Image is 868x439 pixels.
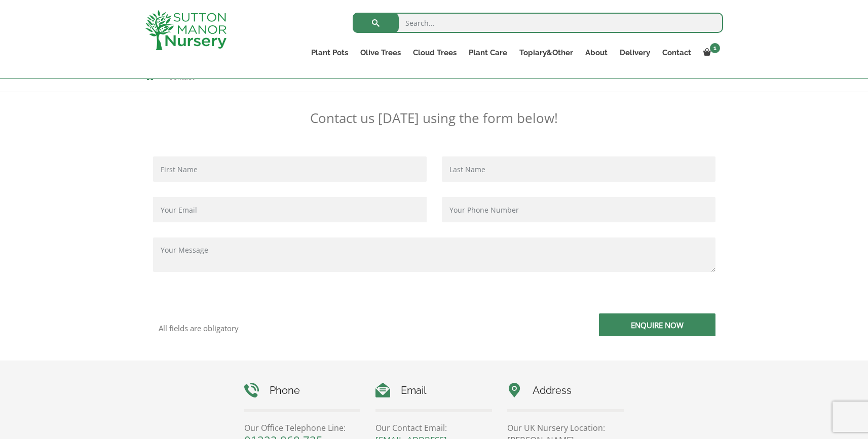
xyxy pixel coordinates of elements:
a: Plant Pots [305,46,354,60]
h4: Email [375,383,492,398]
input: Your Phone Number [442,197,715,222]
form: Contact form [145,156,723,361]
p: Contact us [DATE] using the form below! [145,110,723,126]
nav: Breadcrumbs [145,72,723,81]
p: Our Contact Email: [375,422,492,434]
input: Last Name [442,156,715,182]
a: Delivery [614,46,656,60]
p: Our Office Telephone Line: [244,422,361,434]
img: logo [145,10,227,50]
a: Contact [656,46,697,60]
a: Olive Trees [354,46,407,60]
p: All fields are obligatory [159,324,427,333]
h4: Phone [244,383,361,398]
h4: Address [507,383,624,398]
input: First Name [153,156,427,182]
span: 1 [710,43,720,53]
a: Cloud Trees [407,46,463,60]
input: Enquire Now [599,313,715,336]
a: Plant Care [463,46,513,60]
p: Our UK Nursery Location: [507,422,624,434]
a: Topiary&Other [513,46,579,60]
a: 1 [697,46,723,60]
a: About [579,46,614,60]
input: Your Email [153,197,427,222]
input: Search... [353,13,723,33]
